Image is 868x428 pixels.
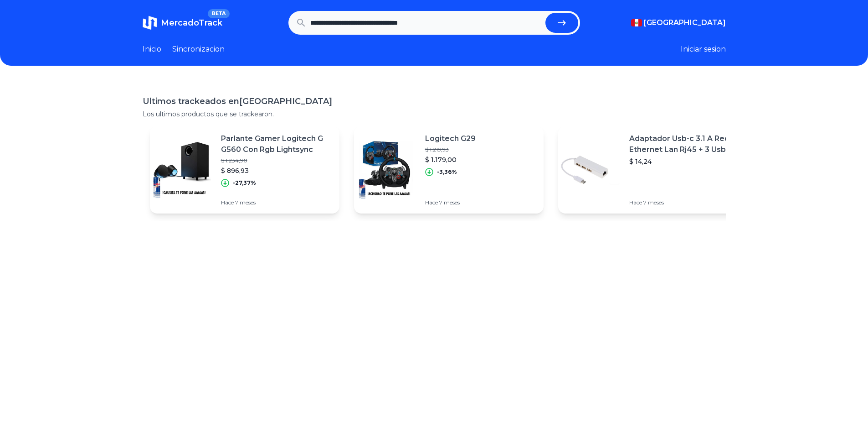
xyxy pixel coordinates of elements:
p: Logitech G29 [425,133,476,144]
p: Parlante Gamer Logitech G G560 Con Rgb Lightsync [221,133,332,155]
a: Featured imageParlante Gamer Logitech G G560 Con Rgb Lightsync$ 1.234,90$ 896,93-27,37%Hace 7 meses [150,126,339,214]
img: Featured image [150,138,214,202]
p: -27,37% [233,179,256,187]
p: $ 1.179,00 [425,155,476,164]
p: Los ultimos productos que se trackearon. [143,110,726,119]
span: BETA [208,9,229,18]
a: Featured imageLogitech G29$ 1.219,93$ 1.179,00-3,36%Hace 7 meses [354,126,544,214]
span: [GEOGRAPHIC_DATA] [644,17,726,28]
p: $ 1.234,90 [221,157,332,164]
p: Adaptador Usb-c 3.1 A Red Ethernet Lan Rj45 + 3 Usb 3.0 [629,133,740,155]
img: Featured image [354,138,418,202]
p: -3,36% [437,168,457,176]
img: Featured image [558,138,622,202]
img: Peru [631,19,642,26]
img: MercadoTrack [143,16,157,30]
p: $ 14,24 [629,157,740,166]
p: $ 896,93 [221,166,332,175]
p: Hace 7 meses [425,199,476,206]
p: Hace 7 meses [629,199,740,206]
a: Sincronizacion [172,44,225,55]
p: Hace 7 meses [221,199,332,206]
a: Featured imageAdaptador Usb-c 3.1 A Red Ethernet Lan Rj45 + 3 Usb 3.0$ 14,24Hace 7 meses [558,126,748,214]
a: MercadoTrackBETA [143,16,222,30]
button: [GEOGRAPHIC_DATA] [631,17,726,28]
h1: Ultimos trackeados en [GEOGRAPHIC_DATA] [143,95,726,108]
a: Inicio [143,44,161,55]
span: MercadoTrack [161,18,222,28]
p: $ 1.219,93 [425,146,476,153]
button: Iniciar sesion [681,44,726,55]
